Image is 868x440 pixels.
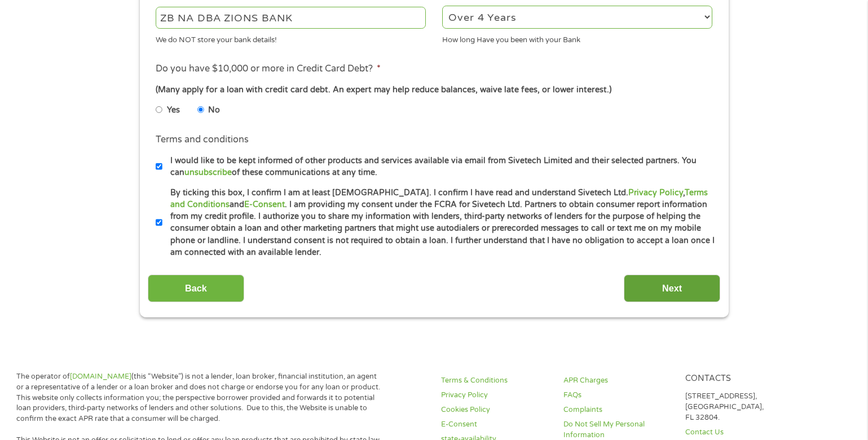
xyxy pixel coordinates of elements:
label: No [208,104,220,116]
label: I would like to be kept informed of other products and services available via email from Sivetech... [162,155,716,179]
a: Contact Us [685,427,794,438]
a: Complaints [563,405,672,415]
label: Terms and conditions [156,134,249,146]
a: Terms and Conditions [170,188,708,209]
div: We do NOT store your bank details! [156,30,426,46]
p: [STREET_ADDRESS], [GEOGRAPHIC_DATA], FL 32804. [685,391,794,423]
a: E-Consent [441,419,550,430]
div: How long Have you been with your Bank [442,30,712,46]
label: By ticking this box, I confirm I am at least [DEMOGRAPHIC_DATA]. I confirm I have read and unders... [162,187,716,259]
label: Do you have $10,000 or more in Credit Card Debt? [156,63,381,75]
input: Back [148,275,244,302]
a: APR Charges [563,375,672,386]
a: Cookies Policy [441,405,550,415]
a: Privacy Policy [628,188,683,197]
label: Yes [167,104,180,116]
div: (Many apply for a loan with credit card debt. An expert may help reduce balances, waive late fees... [156,84,712,96]
a: E-Consent [244,200,285,209]
a: unsubscribe [184,168,232,177]
p: The operator of (this “Website”) is not a lender, loan broker, financial institution, an agent or... [16,371,384,424]
a: FAQs [563,390,672,401]
input: Next [624,275,720,302]
a: Privacy Policy [441,390,550,401]
a: [DOMAIN_NAME] [70,372,131,381]
a: Terms & Conditions [441,375,550,386]
h4: Contacts [685,374,794,384]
